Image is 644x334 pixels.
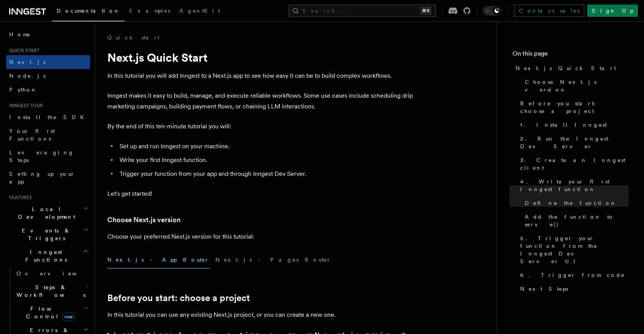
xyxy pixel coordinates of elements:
[6,28,90,41] a: Home
[57,8,120,14] span: Documentation
[9,114,89,120] span: Install the SDK
[522,210,629,231] a: Add the function to serve()
[483,6,501,15] button: Toggle dark mode
[9,31,31,38] span: Home
[520,156,629,172] span: 3. Create an Inngest client
[520,285,568,293] span: Next Steps
[179,8,220,14] span: AgentKit
[522,196,629,210] a: Define the function
[525,78,629,93] span: Choose Next.js version
[9,87,37,93] span: Python
[6,205,84,221] span: Local Development
[6,110,90,124] a: Install the SDK
[16,270,95,277] span: Overview
[13,267,90,280] a: Overview
[517,175,629,196] a: 4. Write your first Inngest function
[6,248,83,264] span: Inngest Functions
[517,97,629,118] a: Before you start: choose a project
[514,5,584,17] a: Contact sales
[13,305,84,320] span: Flow Control
[517,231,629,268] a: 5. Trigger your function from the Inngest Dev Server UI
[6,146,90,167] a: Leveraging Steps
[517,118,629,132] a: 1. Install Inngest
[289,5,436,17] button: Search...⌘K
[107,34,159,41] a: Quick start
[52,2,125,21] a: Documentation
[520,121,607,129] span: 1. Install Inngest
[520,234,629,265] span: 5. Trigger your function from the Inngest Dev Server UI
[520,178,629,193] span: 4. Write your first Inngest function
[107,51,414,64] h1: Next.js Quick Start
[6,103,43,109] span: Inngest tour
[9,149,74,163] span: Leveraging Steps
[107,70,414,81] p: In this tutorial you will add Inngest to a Next.js app to see how easy it can be to build complex...
[513,61,629,75] a: Next.js Quick Start
[107,90,414,112] p: Inngest makes it easy to build, manage, and execute reliable workflows. Some use cases include sc...
[107,214,181,225] a: Choose Next.js version
[513,49,629,61] h4: On this page
[6,224,90,245] button: Events & Triggers
[9,59,46,65] span: Next.js
[6,195,32,201] span: Features
[6,245,90,267] button: Inngest Functions
[125,2,175,21] a: Examples
[129,8,170,14] span: Examples
[6,167,90,188] a: Setting up your app
[107,309,414,320] p: In this tutorial you can use any existing Next.js project, or you can create a new one.
[6,69,90,83] a: Node.js
[107,121,414,132] p: By the end of this ten-minute tutorial you will:
[117,169,414,179] li: Trigger your function from your app and through Inngest Dev Server.
[517,132,629,153] a: 2. Run the Inngest Dev Server
[117,155,414,165] li: Write your first Inngest function.
[516,64,616,72] span: Next.js Quick Start
[9,128,55,142] span: Your first Functions
[525,199,616,207] span: Define the function
[6,83,90,97] a: Python
[421,7,431,15] kbd: ⌘K
[6,124,90,146] a: Your first Functions
[522,75,629,97] a: Choose Next.js version
[107,231,414,242] p: Choose your preferred Next.js version for this tutorial:
[6,55,90,69] a: Next.js
[107,188,414,199] p: Let's get started!
[13,283,85,299] span: Steps & Workflows
[6,202,90,224] button: Local Development
[6,47,39,54] span: Quick start
[62,313,75,321] span: new
[587,5,638,17] a: Sign Up
[520,100,629,115] span: Before you start: choose a project
[6,227,84,242] span: Events & Triggers
[517,153,629,175] a: 3. Create an Inngest client
[117,141,414,152] li: Set up and run Inngest on your machine.
[517,282,629,296] a: Next Steps
[215,251,331,269] button: Next.js - Pages Router
[525,213,629,228] span: Add the function to serve()
[520,135,629,150] span: 2. Run the Inngest Dev Server
[517,268,629,282] a: 6. Trigger from code
[9,171,75,185] span: Setting up your app
[9,73,46,79] span: Node.js
[13,280,90,302] button: Steps & Workflows
[175,2,225,21] a: AgentKit
[520,271,625,279] span: 6. Trigger from code
[107,293,250,303] a: Before you start: choose a project
[107,251,209,269] button: Next.js - App Router
[13,302,90,323] button: Flow Controlnew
